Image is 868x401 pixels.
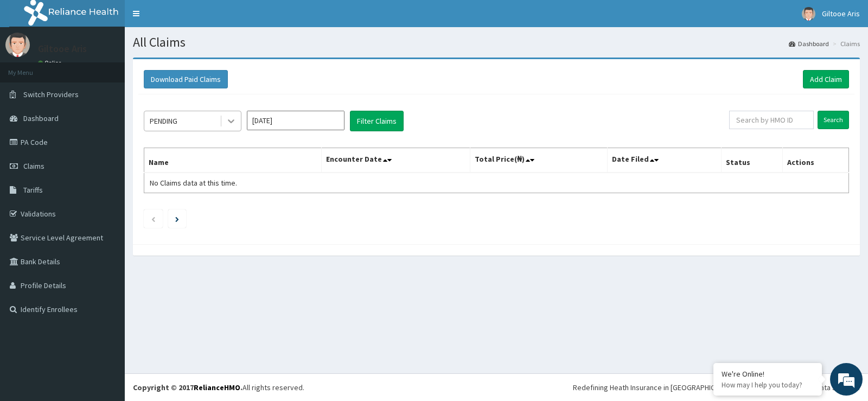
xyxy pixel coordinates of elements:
[151,214,156,224] a: Previous page
[150,178,237,188] span: No Claims data at this time.
[133,35,860,49] h1: All Claims
[5,33,30,57] img: User Image
[573,382,860,393] div: Redefining Heath Insurance in [GEOGRAPHIC_DATA] using Telemedicine and Data Science!
[133,383,242,392] strong: Copyright © 2017 .
[38,44,87,54] p: Giltooe Aris
[818,111,849,129] input: Search
[247,111,344,130] input: Select Month and Year
[470,148,607,173] th: Total Price(₦)
[38,59,64,67] a: Online
[194,383,240,392] a: RelianceHMO
[23,90,79,99] span: Switch Providers
[729,111,814,129] input: Search by HMO ID
[23,113,59,123] span: Dashboard
[789,39,829,48] a: Dashboard
[350,111,404,131] button: Filter Claims
[322,148,470,173] th: Encounter Date
[722,380,814,390] p: How may I help you today?
[144,148,322,173] th: Name
[608,148,722,173] th: Date Filed
[23,161,44,171] span: Claims
[722,369,814,379] div: We're Online!
[144,70,228,88] button: Download Paid Claims
[125,373,868,401] footer: All rights reserved.
[803,70,849,88] a: Add Claim
[23,185,43,195] span: Tariffs
[175,214,179,224] a: Next page
[822,9,860,18] span: Giltooe Aris
[782,148,848,173] th: Actions
[830,39,860,48] li: Claims
[721,148,782,173] th: Status
[150,116,177,126] div: PENDING
[802,7,815,21] img: User Image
